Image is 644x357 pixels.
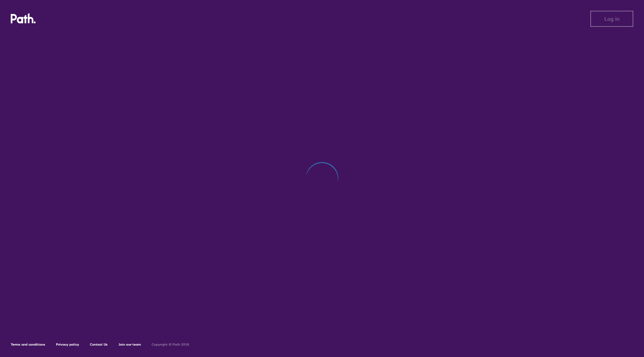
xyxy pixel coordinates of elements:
[118,342,141,347] a: Join our team
[604,16,620,22] span: Log in
[590,11,633,27] button: Log in
[90,342,108,347] a: Contact Us
[152,343,189,347] h6: Copyright © Path 2018
[56,342,79,347] a: Privacy policy
[11,342,45,347] a: Terms and conditions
